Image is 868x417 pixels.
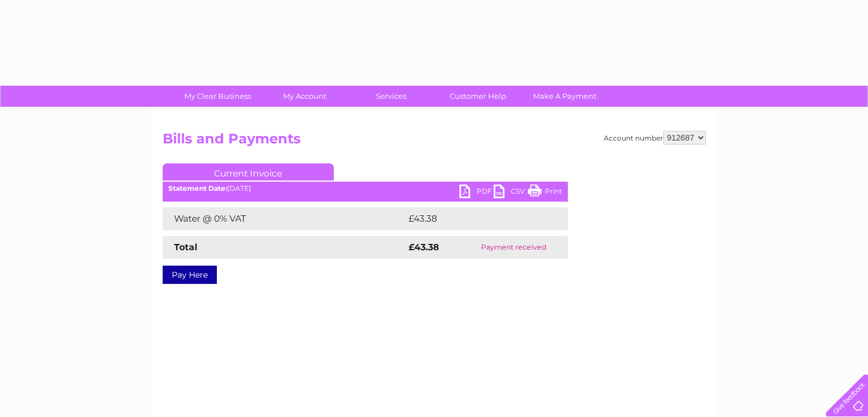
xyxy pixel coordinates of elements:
a: Customer Help [431,86,525,107]
a: My Clear Business [171,86,265,107]
b: Statement Date: [168,184,227,193]
a: CSV [494,185,528,201]
a: PDF [459,185,494,201]
a: My Account [257,86,352,107]
strong: Total [174,242,197,252]
a: Print [528,185,562,201]
td: £43.38 [406,207,544,230]
td: Water @ 0% VAT [163,207,406,230]
strong: £43.38 [409,242,439,252]
div: Account number [604,131,706,145]
a: Make A Payment [518,86,612,107]
a: Pay Here [163,266,217,284]
a: Services [344,86,438,107]
td: Payment received [460,236,567,259]
div: [DATE] [163,185,568,193]
h2: Bills and Payments [163,131,706,153]
a: Current Invoice [163,163,334,181]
